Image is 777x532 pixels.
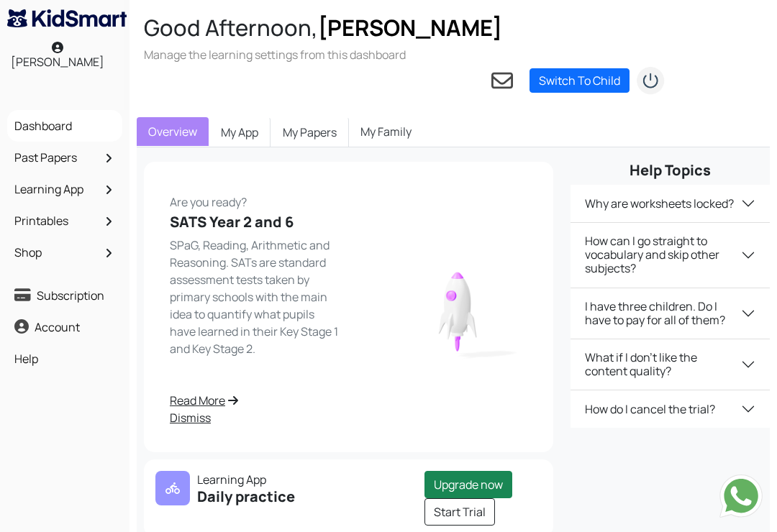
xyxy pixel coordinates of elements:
a: My Family [349,117,423,146]
a: My App [209,117,271,147]
button: How do I cancel the trial? [571,390,770,428]
h2: Good Afternoon, [144,14,502,41]
h5: Daily practice [155,488,340,505]
a: Printables [11,208,119,233]
button: What if I don't like the content quality? [571,339,770,390]
h5: Help Topics [571,162,770,179]
img: KidSmart logo [7,9,127,27]
p: Are you ready? [170,188,340,211]
a: Learning App [11,177,119,201]
a: My Papers [271,117,349,147]
a: Account [11,315,119,339]
a: Dismiss [170,409,340,426]
img: rocket [388,253,527,362]
a: Subscription [11,283,119,308]
p: Learning App [155,471,340,488]
a: Help [11,347,119,371]
a: Dashboard [11,114,119,138]
a: Past Papers [11,145,119,170]
a: Start Trial [424,498,495,526]
a: Read More [170,392,340,409]
h3: Manage the learning settings from this dashboard [144,47,502,63]
a: Shop [11,240,119,265]
h5: SATS Year 2 and 6 [170,214,340,231]
button: I have three children. Do I have to pay for all of them? [571,288,770,339]
a: Switch To Child [530,68,630,93]
button: How can I go straight to vocabulary and skip other subjects? [571,223,770,288]
img: Send whatsapp message to +442080035976 [719,474,763,518]
img: logout2.png [636,66,665,95]
p: SPaG, Reading, Arithmetic and Reasoning. SATs are standard assessment tests taken by primary scho... [170,237,340,357]
button: Why are worksheets locked? [571,185,770,222]
a: Overview [137,117,209,146]
a: Upgrade now [424,471,512,498]
span: [PERSON_NAME] [318,12,502,42]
